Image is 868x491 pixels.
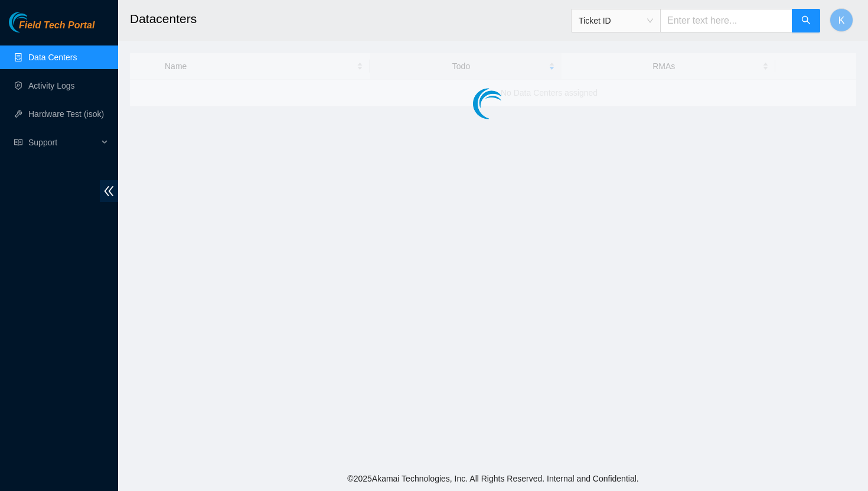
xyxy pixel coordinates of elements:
button: search [792,9,820,32]
button: K [830,8,853,32]
span: Support [28,131,98,154]
span: Field Tech Portal [19,20,94,31]
span: Ticket ID [579,12,653,30]
a: Akamai TechnologiesField Tech Portal [9,21,94,37]
img: Akamai Technologies [9,12,60,32]
span: search [801,15,811,27]
span: K [838,13,845,28]
a: Activity Logs [28,81,75,90]
input: Enter text here... [660,9,792,32]
a: Hardware Test (isok) [28,109,104,119]
footer: © 2025 Akamai Technologies, Inc. All Rights Reserved. Internal and Confidential. [118,466,868,491]
span: read [14,138,22,147]
a: Data Centers [28,53,77,62]
span: double-left [100,180,118,202]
